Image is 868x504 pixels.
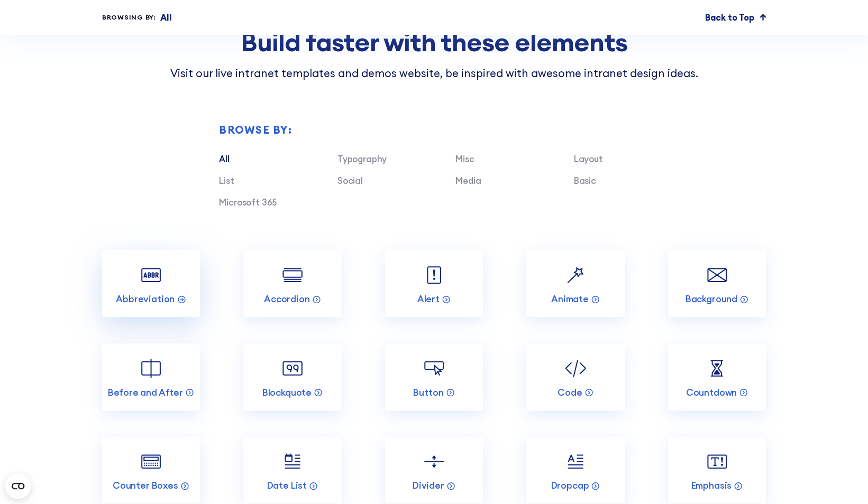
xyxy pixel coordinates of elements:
[668,343,766,410] a: Countdown
[279,355,305,381] img: Blockquote
[102,436,200,503] a: Counter Boxes
[691,480,732,491] p: Emphasis
[102,65,766,81] p: Visit our live intranet templates and demos website, be inspired with awesome intranet design ideas.
[243,343,341,410] a: Blockquote
[704,355,730,381] img: Countdown
[551,480,589,491] p: Dropcap
[108,387,183,398] p: Before and After
[704,262,730,288] img: Background
[219,197,277,208] a: Microsoft 365
[267,480,307,491] p: Date List
[526,250,624,317] a: Animate
[138,449,164,474] img: Counter Boxes
[668,250,766,317] a: Background
[558,387,582,398] p: Code
[113,480,178,491] p: Counter Boxes
[138,262,164,288] img: Abbreviation
[337,154,387,164] a: Typography
[262,387,312,398] p: Blockquote
[219,154,230,164] a: All
[417,293,440,305] p: Alert
[264,293,309,305] p: Accordion
[219,124,692,135] div: Browse by:
[279,449,305,474] img: Date List
[279,262,305,288] img: Accordion
[243,250,341,317] a: Accordion
[160,11,172,24] p: All
[421,262,447,288] img: Alert
[562,355,588,381] img: Code
[102,13,156,22] div: Browsing by:
[102,27,766,56] h2: Build faster with these elements
[455,175,481,186] a: Media
[413,387,443,398] p: Button
[116,293,175,305] p: Abbreviation
[686,293,737,305] p: Background
[385,343,483,410] a: Button
[138,355,164,381] img: Before and After
[5,473,31,499] button: Open CMP widget
[243,436,341,503] a: Date List
[551,293,589,305] p: Animate
[455,154,474,164] a: Misc
[526,343,624,410] a: Code
[686,387,736,398] p: Countdown
[704,449,730,474] img: Emphasis
[337,175,363,186] a: Social
[102,250,200,317] a: Abbreviation
[705,11,754,24] p: Back to Top
[705,11,766,24] a: Back to Top
[573,154,602,164] a: Layout
[815,453,868,504] div: Chatwidget
[385,436,483,503] a: Divider
[219,175,234,186] a: List
[815,453,868,504] iframe: Chat Widget
[102,343,200,410] a: Before and After
[421,355,447,381] img: Button
[668,436,766,503] a: Emphasis
[526,436,624,503] a: Dropcap
[573,175,596,186] a: Basic
[413,480,444,491] p: Divider
[421,449,447,474] img: Divider
[385,250,483,317] a: Alert
[562,262,588,288] img: Animate
[562,449,588,474] img: Dropcap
